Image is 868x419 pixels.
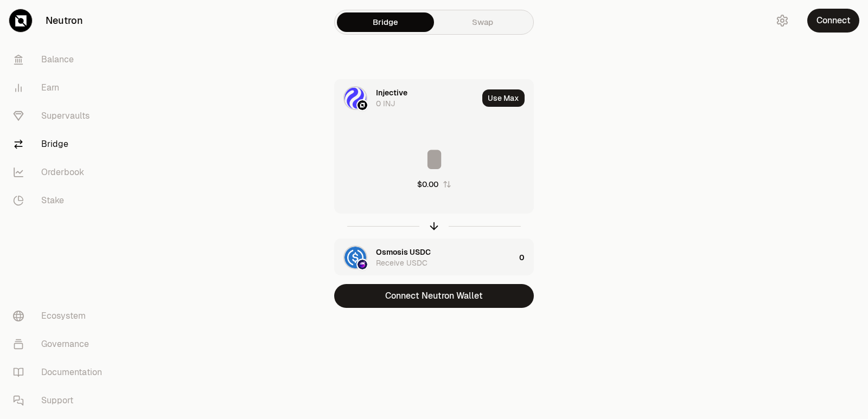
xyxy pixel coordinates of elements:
a: Orderbook [4,158,117,186]
button: $0.00 [417,179,451,190]
button: USDC LogoOsmosis LogoOsmosis USDCReceive USDC0 [335,239,533,276]
a: Earn [4,74,117,102]
button: Connect [807,9,859,33]
div: Injective [376,87,407,98]
button: Connect Neutron Wallet [334,284,534,308]
a: Swap [434,12,531,32]
div: 0 INJ [376,98,395,109]
a: Supervaults [4,102,117,130]
img: USDC Logo [344,247,366,268]
div: USDC LogoOsmosis LogoOsmosis USDCReceive USDC [335,239,515,276]
img: Osmosis Logo [358,260,367,269]
a: Balance [4,46,117,74]
a: Bridge [4,130,117,158]
div: $0.00 [417,179,438,190]
img: Neutron Logo [358,100,367,110]
div: INJ LogoNeutron LogoInjective0 INJ [335,80,478,117]
a: Bridge [337,12,434,32]
img: INJ Logo [344,87,366,109]
div: 0 [519,239,533,276]
a: Governance [4,330,117,358]
a: Support [4,386,117,415]
a: Documentation [4,358,117,386]
div: Receive USDC [376,257,427,268]
div: Osmosis USDC [376,247,431,257]
a: Ecosystem [4,302,117,330]
button: Use Max [482,89,525,107]
a: Stake [4,186,117,215]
